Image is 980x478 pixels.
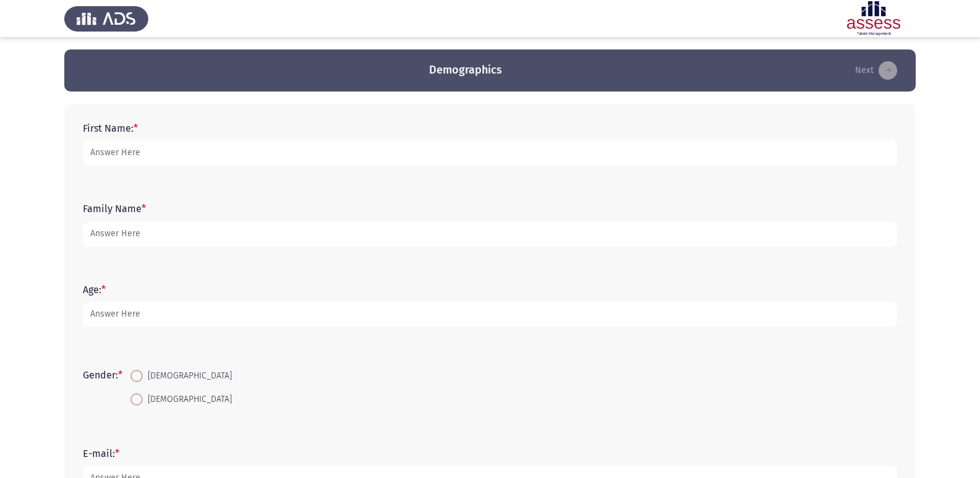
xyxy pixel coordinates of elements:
[83,284,106,296] label: Age:
[832,1,916,36] img: Assessment logo of ASSESS English Language Assessment (3 Module) (Ba - IB)
[83,122,138,134] label: First Name:
[83,448,119,459] label: E-mail:
[83,203,146,215] label: Family Name
[851,61,901,80] button: load next page
[64,1,148,36] img: Assess Talent Management logo
[143,392,232,407] span: [DEMOGRAPHIC_DATA]
[83,369,122,381] label: Gender:
[429,62,502,78] h3: Demographics
[143,369,232,383] span: [DEMOGRAPHIC_DATA]
[83,302,897,327] input: add answer text
[83,140,897,166] input: add answer text
[83,221,897,247] input: add answer text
